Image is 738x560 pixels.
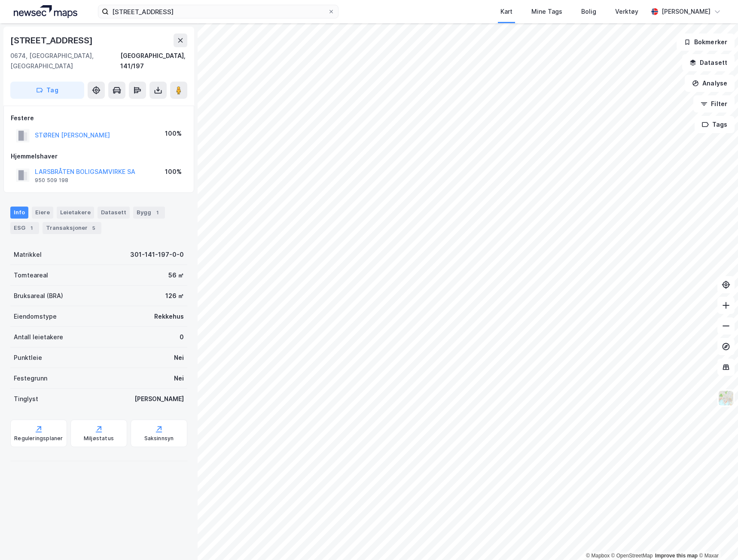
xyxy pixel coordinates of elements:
[43,222,101,234] div: Transaksjoner
[693,95,735,113] button: Filter
[718,390,734,406] img: Z
[655,553,698,559] a: Improve this map
[14,5,77,18] img: logo.a4113a55bc3d86da70a041830d287a7e.svg
[14,250,42,260] div: Matrikkel
[57,207,94,219] div: Leietakere
[10,51,120,71] div: 0674, [GEOGRAPHIC_DATA], [GEOGRAPHIC_DATA]
[153,208,162,217] div: 1
[134,394,184,404] div: [PERSON_NAME]
[14,353,42,363] div: Punktleie
[84,435,114,442] div: Miljøstatus
[165,291,184,301] div: 126 ㎡
[586,553,610,559] a: Mapbox
[695,519,738,560] iframe: Chat Widget
[133,207,165,219] div: Bygg
[662,6,711,17] div: [PERSON_NAME]
[682,54,735,71] button: Datasett
[10,207,28,219] div: Info
[154,311,184,322] div: Rekkehus
[109,5,328,18] input: Søk på adresse, matrikkel, gårdeiere, leietakere eller personer
[14,394,38,404] div: Tinglyst
[32,207,53,219] div: Eiere
[695,116,735,133] button: Tags
[14,332,63,342] div: Antall leietakere
[677,33,735,51] button: Bokmerker
[180,332,184,342] div: 0
[130,250,184,260] div: 301-141-197-0-0
[14,291,63,301] div: Bruksareal (BRA)
[10,222,39,234] div: ESG
[531,6,562,17] div: Mine Tags
[581,6,596,17] div: Bolig
[14,373,47,383] div: Festegrunn
[174,353,184,363] div: Nei
[168,270,184,280] div: 56 ㎡
[144,435,174,442] div: Saksinnsyn
[14,435,63,442] div: Reguleringsplaner
[98,207,130,219] div: Datasett
[10,82,84,99] button: Tag
[695,519,738,560] div: Kontrollprogram for chat
[120,51,187,71] div: [GEOGRAPHIC_DATA], 141/197
[89,224,98,232] div: 5
[11,151,187,161] div: Hjemmelshaver
[611,553,653,559] a: OpenStreetMap
[615,6,638,17] div: Verktøy
[10,33,95,47] div: [STREET_ADDRESS]
[500,6,512,17] div: Kart
[35,177,68,184] div: 950 509 198
[11,113,187,123] div: Festere
[685,75,735,92] button: Analyse
[27,224,36,232] div: 1
[174,373,184,383] div: Nei
[165,167,182,177] div: 100%
[14,311,57,322] div: Eiendomstype
[14,270,48,280] div: Tomteareal
[165,128,182,139] div: 100%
